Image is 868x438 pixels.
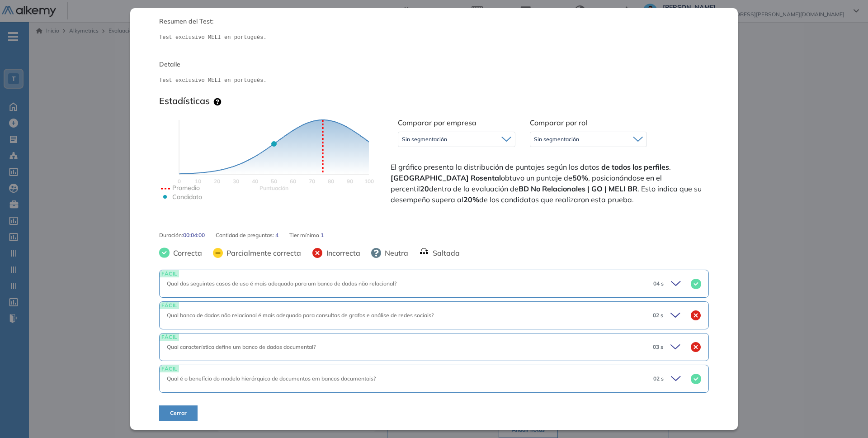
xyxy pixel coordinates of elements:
[309,178,315,185] text: 70
[271,178,277,185] text: 50
[530,118,587,127] span: Comparar por rol
[391,162,707,205] span: El gráfico presenta la distribución de puntajes según los datos . obtuvo un puntaje de , posicion...
[653,375,664,383] span: 02 s
[402,136,447,143] span: Sin segmentación
[347,178,353,185] text: 90
[823,395,868,438] iframe: Chat Widget
[534,136,579,143] span: Sin segmentación
[159,231,183,239] span: Duración :
[381,248,408,258] span: Neutra
[471,173,501,182] strong: Rosental
[159,405,198,421] button: Cerrar
[170,248,202,258] span: Correcta
[178,178,181,185] text: 0
[364,178,374,185] text: 100
[653,280,664,288] span: 04 s
[170,409,187,417] span: Cerrar
[167,343,316,350] span: Qual característica define um banco de dados documental?
[420,184,429,193] strong: 20
[159,33,709,42] pre: Test exclusivo MELI en portugués.
[653,343,663,351] span: 03 s
[160,302,179,309] span: FÁCIL
[167,375,376,382] span: Qual é o benefício do modelo hierárquico de documentos em bancos documentais?
[233,178,239,185] text: 30
[572,173,588,182] strong: 50%
[160,270,179,277] span: FÁCIL
[653,311,663,319] span: 02 s
[223,248,301,258] span: Parcialmente correcta
[159,95,210,106] h3: Estadísticas
[172,193,202,201] text: Candidato
[195,178,201,185] text: 10
[214,178,220,185] text: 20
[160,365,179,372] span: FÁCIL
[252,178,258,185] text: 40
[323,248,360,258] span: Incorrecta
[159,76,709,85] pre: Test exclusivo MELI en portugués.
[391,173,469,182] strong: [GEOGRAPHIC_DATA]
[159,17,709,26] span: Resumen del Test:
[519,184,637,193] strong: BD No Relacionales | GO | MELI BR
[172,184,200,192] text: Promedio
[328,178,334,185] text: 80
[259,185,288,191] text: Scores
[167,312,434,319] span: Qual banco de dados não relacional é mais adequado para consultas de grafos e análise de redes so...
[159,60,709,69] span: Detalle
[601,162,669,171] strong: de todos los perfiles
[290,178,296,185] text: 60
[160,333,179,340] span: FÁCIL
[463,195,479,204] strong: 20%
[398,118,476,127] span: Comparar por empresa
[429,248,460,258] span: Saltada
[167,280,396,287] span: Qual dos seguintes casos de uso é mais adequado para um banco de dados não relacional?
